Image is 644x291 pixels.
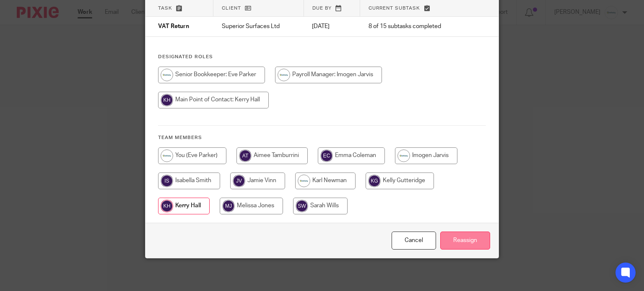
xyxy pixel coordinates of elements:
[369,6,420,10] span: Current subtask
[158,54,486,60] h4: Designated Roles
[312,6,332,10] span: Due by
[158,134,486,141] h4: Team members
[312,22,351,31] p: [DATE]
[222,6,241,10] span: Client
[392,232,436,250] a: Close this dialog window
[222,22,296,31] p: Superior Surfaces Ltd
[158,24,189,30] span: VAT Return
[158,6,172,10] span: Task
[440,232,490,250] input: Reassign
[360,17,468,37] td: 8 of 15 subtasks completed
